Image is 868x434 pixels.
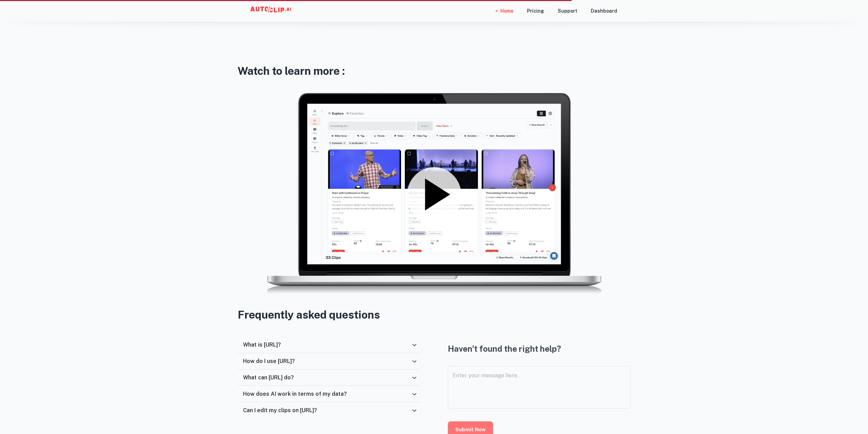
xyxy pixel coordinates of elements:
[243,341,281,348] h6: What is [URL]?
[238,63,631,79] h3: Watch to learn more :
[243,407,317,414] h6: Can I edit my clips on [URL]?
[243,391,347,397] h6: How does AI work in terms of my data?
[238,337,421,353] div: What is [URL]?
[238,402,421,419] div: Can I edit my clips on [URL]?
[238,369,421,386] div: What can [URL] do?
[243,374,294,381] h6: What can [URL] do?
[238,386,421,402] div: How does AI work in terms of my data?
[238,307,631,323] h3: Frequently asked questions
[238,353,421,369] div: How do I use [URL]?
[265,93,603,297] img: lightmode
[243,358,295,364] h6: How do I use [URL]?
[448,342,631,354] h4: Haven't found the right help?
